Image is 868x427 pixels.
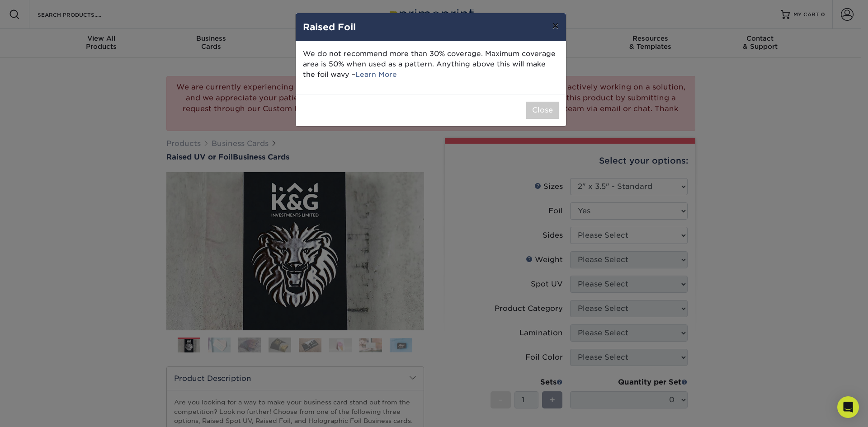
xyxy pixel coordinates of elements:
[303,20,559,34] h4: Raised Foil
[526,102,559,119] button: Close
[837,396,859,418] div: Open Intercom Messenger
[303,49,559,80] p: We do not recommend more than 30% coverage. Maximum coverage area is 50% when used as a pattern. ...
[355,70,397,79] a: Learn More
[545,13,566,38] button: ×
